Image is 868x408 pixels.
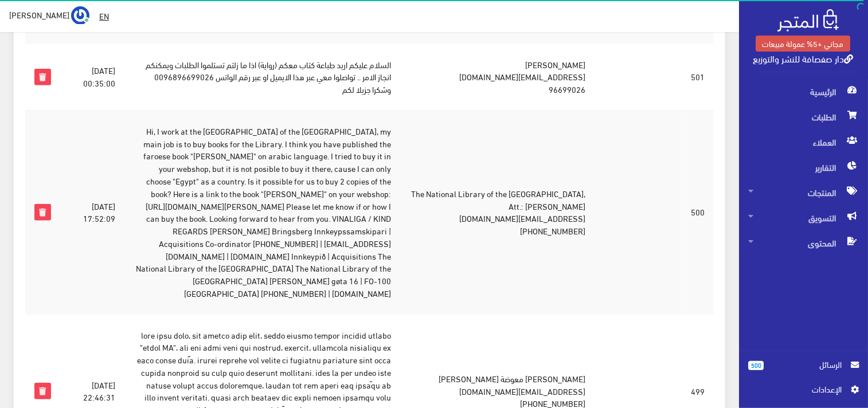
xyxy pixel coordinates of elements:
[748,130,859,155] span: العملاء
[748,79,859,104] span: الرئيسية
[124,44,400,110] td: السلام عليكم اريد طباعة كتاب معكم (رواية) اذا ما زلتم تستلموا الطلبات ويمكنكم انجاز الامر .. تواص...
[748,104,859,130] span: الطلبات
[400,44,595,110] td: [PERSON_NAME] [EMAIL_ADDRESS][DOMAIN_NAME] 96699026
[682,110,714,314] td: 500
[777,9,839,32] img: .
[748,180,859,205] span: المنتجات
[739,230,868,256] a: المحتوى
[739,79,868,104] a: الرئيسية
[756,36,850,52] a: مجاني +5% عمولة مبيعات
[99,9,109,23] u: EN
[739,155,868,180] a: التقارير
[9,6,89,24] a: ... [PERSON_NAME]
[748,155,859,180] span: التقارير
[9,7,69,22] span: [PERSON_NAME]
[400,110,595,314] td: The National Library of the [GEOGRAPHIC_DATA], Att.: [PERSON_NAME] [EMAIL_ADDRESS][DOMAIN_NAME] [...
[95,6,114,26] a: EN
[748,383,859,401] a: اﻹعدادات
[682,44,714,110] td: 501
[71,6,89,25] img: ...
[748,358,859,383] a: 500 الرسائل
[739,104,868,130] a: الطلبات
[60,110,125,314] td: [DATE] 17:52:09
[14,329,57,373] iframe: Drift Widget Chat Controller
[748,361,764,370] span: 500
[773,358,842,371] span: الرسائل
[757,383,841,395] span: اﻹعدادات
[60,44,125,110] td: [DATE] 00:35:00
[124,110,400,314] td: Hi, I work at the [GEOGRAPHIC_DATA] of the [GEOGRAPHIC_DATA], my main job is to buy books for the...
[748,230,859,256] span: المحتوى
[753,50,853,66] a: دار صفصافة للنشر والتوزيع
[739,130,868,155] a: العملاء
[739,180,868,205] a: المنتجات
[748,205,859,230] span: التسويق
